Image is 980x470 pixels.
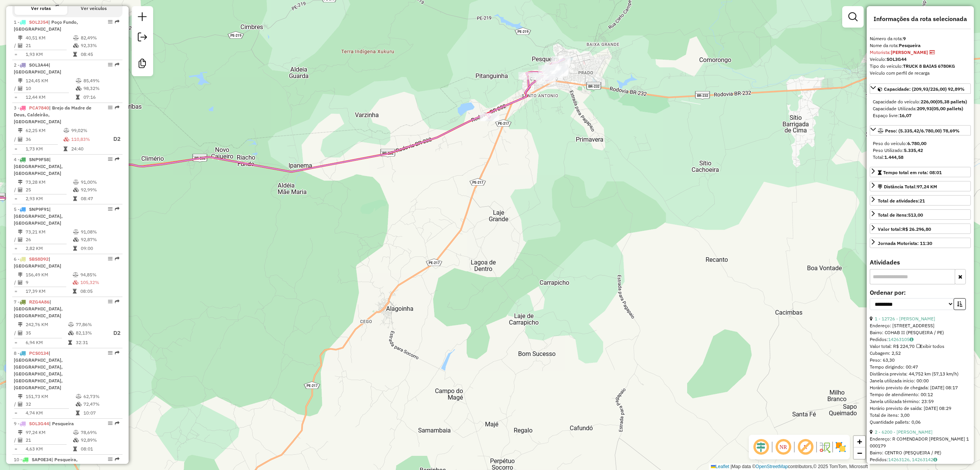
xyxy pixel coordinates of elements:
div: Bairro: COHAB II (PESQUEIRA / PE) [870,329,971,336]
td: = [14,145,18,153]
i: Tempo total em rota [76,411,80,415]
a: Jornada Motorista: 11:30 [870,238,971,248]
em: Rota exportada [115,207,119,211]
td: 21 [25,42,73,49]
em: Opções [108,157,113,162]
p: D2 [107,329,121,338]
em: Opções [108,256,113,261]
i: % de utilização do peso [68,322,74,327]
i: Total de Atividades [18,43,23,48]
td: 151,73 KM [25,393,75,400]
td: / [14,328,18,338]
div: Total: [873,154,968,161]
a: Nova sessão e pesquisa [135,9,150,26]
td: 1,73 KM [25,145,63,153]
i: % de utilização do peso [76,394,82,399]
i: Observações [910,337,913,342]
span: PCS0134 [29,350,49,356]
td: / [14,279,18,286]
strong: Pesqueira [899,42,921,48]
td: = [14,245,18,252]
span: | Brejo da Madre de Deus, Caldeirão, [GEOGRAPHIC_DATA] [14,105,91,124]
a: Valor total:R$ 26.296,80 [870,224,971,234]
td: 97,24 KM [25,429,73,436]
i: % de utilização do peso [73,180,79,184]
i: Observações [933,457,937,462]
i: % de utilização da cubagem [68,331,74,335]
h4: Atividades [870,259,971,266]
a: 14263126, 14263142 [888,457,937,462]
td: = [14,287,18,295]
td: 78,69% [80,429,119,436]
i: % de utilização do peso [76,78,82,83]
i: % de utilização da cubagem [76,86,82,91]
td: = [14,195,18,202]
p: D2 [107,135,121,144]
strong: 1.444,58 [884,154,903,160]
div: Espaço livre: [873,112,968,119]
span: Ocultar deslocamento [752,438,770,456]
span: Capacidade: (209,93/226,00) 92,89% [884,86,965,92]
span: | [GEOGRAPHIC_DATA] [14,256,61,269]
td: / [14,134,18,144]
td: 72,47% [83,400,119,408]
td: 2,93 KM [25,195,73,202]
span: Exibir rótulo [796,438,815,456]
td: 99,02% [71,127,106,134]
td: / [14,186,18,194]
span: | [GEOGRAPHIC_DATA], [GEOGRAPHIC_DATA] [14,299,63,318]
a: Criar modelo [135,56,150,73]
td: 4,63 KM [25,445,73,453]
i: % de utilização da cubagem [73,280,78,285]
td: 82,49% [80,34,119,42]
td: = [14,409,18,417]
a: Tempo total em rota: 08:01 [870,167,971,177]
td: 110,83% [71,134,106,144]
label: Ordenar por: [870,288,971,297]
strong: [PERSON_NAME] [891,49,928,55]
div: Valor total: [878,226,931,233]
td: 73,28 KM [25,178,73,186]
i: Distância Total [18,78,23,83]
em: Opções [108,457,113,462]
td: 156,49 KM [25,271,72,279]
i: Tempo total em rota [73,289,77,294]
span: Exibir todos [916,343,944,349]
div: Bairro: CENTRO (PESQUEIRA / PE) [870,449,971,456]
span: SBS8D92 [29,256,49,262]
span: 97,24 KM [917,184,937,189]
td: 124,45 KM [25,77,75,85]
i: Total de Atividades [18,86,23,91]
a: Exibir filtros [845,9,861,24]
em: Opções [108,299,113,304]
a: Zoom out [854,447,865,459]
em: Rota exportada [115,421,119,426]
i: Distância Total [18,430,23,435]
div: Tipo do veículo: [870,63,971,70]
span: | [730,464,732,469]
span: 10 - [14,457,78,469]
td: 92,99% [80,186,119,194]
td: 25 [25,186,73,194]
em: Rota exportada [115,299,119,304]
td: 08:45 [80,51,119,58]
em: Rota exportada [115,20,119,24]
td: 10:07 [83,409,119,417]
span: Peso do veículo: [873,140,926,146]
strong: 16,07 [899,113,911,118]
span: + [857,437,862,446]
strong: (05,00 pallets) [932,106,963,111]
td: 9 [25,279,72,286]
div: Capacidade: (209,93/226,00) 92,89% [870,95,971,122]
td: 73,21 KM [25,228,73,236]
strong: SOL3G44 [887,56,906,62]
i: Distância Total [18,128,23,133]
td: 77,86% [75,321,106,328]
h4: Informações da rota selecionada [870,15,971,23]
td: 92,87% [80,236,119,243]
em: Rota exportada [115,62,119,67]
div: Tempo dirigindo: 00:47 [870,364,971,370]
em: Opções [108,207,113,211]
td: 35 [25,328,68,338]
td: 24:40 [71,145,106,153]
